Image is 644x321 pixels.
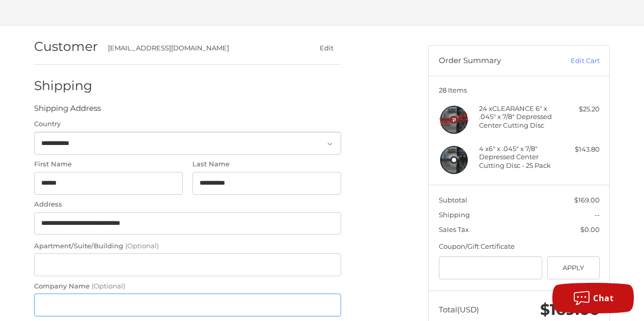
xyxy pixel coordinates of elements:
h3: Order Summary [439,56,548,66]
span: $169.00 [574,196,600,204]
div: $143.80 [559,144,600,155]
h2: Shipping [34,78,94,94]
h3: 28 Items [439,86,600,94]
small: (Optional) [92,282,125,290]
span: Shipping [439,211,470,219]
div: Coupon/Gift Certificate [439,242,600,252]
label: First Name [34,159,183,169]
h4: 24 x CLEARANCE 6" x .045" x 7/8" Depressed Center Cutting Disc [479,104,557,129]
span: Subtotal [439,196,467,204]
label: Country [34,119,341,129]
label: Address [34,199,341,210]
a: Edit Cart [548,56,600,66]
span: $169.00 [540,300,600,319]
span: $0.00 [580,225,600,234]
div: [EMAIL_ADDRESS][DOMAIN_NAME] [108,43,292,53]
span: Total (USD) [439,305,479,314]
legend: Shipping Address [34,103,101,119]
div: $25.20 [559,104,600,114]
label: Company Name [34,281,341,291]
h4: 4 x 6" x .045" x 7/8" Depressed Center Cutting Disc - 25 Pack [479,144,557,169]
button: Chat [552,283,634,313]
h2: Customer [34,39,98,54]
button: Edit [312,41,341,55]
span: -- [595,211,600,219]
button: Apply [547,256,600,279]
span: Chat [593,293,613,304]
span: Sales Tax [439,225,469,234]
input: Gift Certificate or Coupon Code [439,256,543,279]
small: (Optional) [125,242,159,250]
label: Last Name [192,159,341,169]
label: Apartment/Suite/Building [34,241,341,251]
